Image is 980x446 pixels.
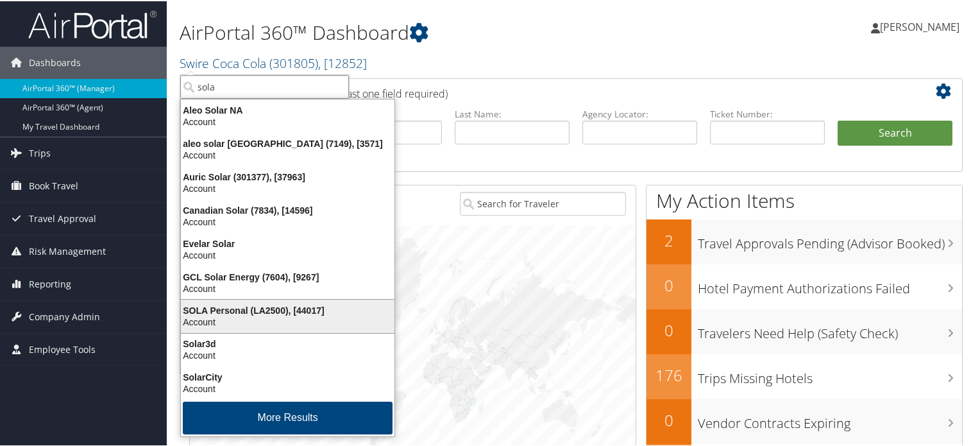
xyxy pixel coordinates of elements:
[173,115,402,126] div: Account
[29,267,71,299] span: Reporting
[880,19,959,33] span: [PERSON_NAME]
[318,53,367,71] span: , [ 12852 ]
[173,382,402,393] div: Account
[173,170,402,182] div: Auric Solar (301377), [37963]
[838,119,952,145] button: Search
[646,353,962,398] a: 176Trips Missing Hotels
[180,74,349,98] input: Search Accounts
[183,400,393,433] button: More Results
[29,202,96,234] span: Travel Approval
[173,137,402,148] div: aleo solar [GEOGRAPHIC_DATA] (7149), [3571]
[582,107,697,119] label: Agency Locator:
[325,85,448,99] span: (at least one field required)
[698,317,962,341] h3: Travelers Need Help (Safety Check)
[29,46,81,78] span: Dashboards
[646,218,962,263] a: 2Travel Approvals Pending (Advisor Booked)
[646,308,962,353] a: 0Travelers Need Help (Safety Check)
[173,215,402,227] div: Account
[698,227,962,252] h3: Travel Approvals Pending (Advisor Booked)
[29,332,96,365] span: Employee Tools
[29,136,51,168] span: Trips
[173,282,402,293] div: Account
[460,191,627,214] input: Search for Traveler
[698,272,962,296] h3: Hotel Payment Authorizations Failed
[646,408,691,430] h2: 0
[173,237,402,248] div: Evelar Solar
[646,318,691,340] h2: 0
[180,53,367,71] a: Swire Coca Cola
[698,407,962,431] h3: Vendor Contracts Expiring
[646,228,691,250] h2: 2
[173,348,402,360] div: Account
[710,107,825,119] label: Ticket Number:
[173,315,402,327] div: Account
[173,182,402,193] div: Account
[28,8,156,39] img: airportal-logo.png
[173,370,402,382] div: SolarCity
[871,6,972,45] a: [PERSON_NAME]
[180,18,708,45] h1: AirPortal 360™ Dashboard
[646,186,962,213] h1: My Action Items
[173,304,402,315] div: SOLA Personal (LA2500), [44017]
[199,80,888,101] h2: Airtinerary Lookup
[29,300,100,332] span: Company Admin
[29,234,106,266] span: Risk Management
[646,263,962,308] a: 0Hotel Payment Authorizations Failed
[646,273,691,295] h2: 0
[455,107,570,119] label: Last Name:
[646,363,691,385] h2: 176
[646,398,962,443] a: 0Vendor Contracts Expiring
[29,169,78,201] span: Book Travel
[173,103,402,115] div: Aleo Solar NA
[698,362,962,386] h3: Trips Missing Hotels
[173,248,402,260] div: Account
[173,337,402,348] div: Solar3d
[173,203,402,215] div: Canadian Solar (7834), [14596]
[269,53,318,71] span: ( 301805 )
[173,148,402,160] div: Account
[173,270,402,282] div: GCL Solar Energy (7604), [9267]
